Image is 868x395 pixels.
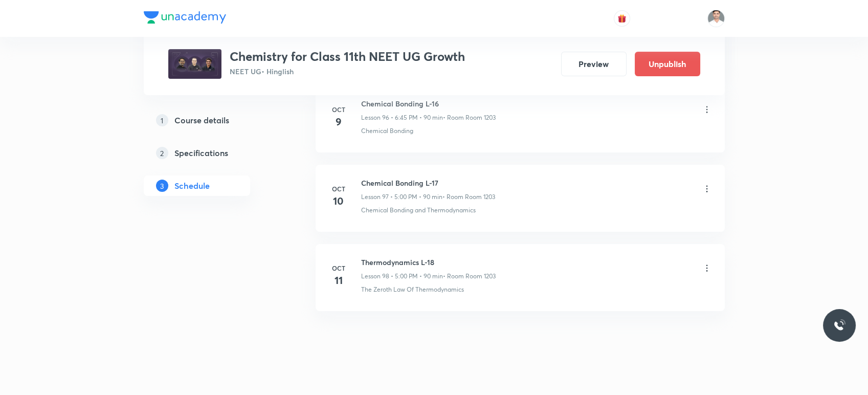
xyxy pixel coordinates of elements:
a: 2Specifications [144,143,283,163]
h5: Schedule [174,180,210,192]
h3: Chemistry for Class 11th NEET UG Growth [230,49,465,64]
p: Lesson 98 • 5:00 PM • 90 min [361,272,443,281]
button: Preview [561,52,627,76]
p: The Zeroth Law Of Thermodynamics [361,285,464,294]
img: a7590ee97e09403ea57c5e489dcbe281.jpg [168,49,221,79]
p: • Room Room 1203 [443,272,496,281]
h6: Chemical Bonding L-17 [361,178,495,188]
p: 1 [156,114,168,126]
h6: Oct [328,184,349,193]
h4: 9 [328,114,349,129]
a: 1Course details [144,110,283,130]
a: Company Logo [144,11,226,26]
h5: Course details [174,114,229,126]
p: Chemical Bonding and Thermodynamics [361,206,476,215]
p: NEET UG • Hinglish [230,66,465,77]
p: Chemical Bonding [361,126,413,136]
img: Company Logo [144,11,226,24]
button: Unpublish [635,52,700,76]
h4: 10 [328,193,349,209]
img: ttu [833,319,845,332]
h4: 11 [328,273,349,288]
h6: Oct [328,105,349,114]
p: 2 [156,147,168,159]
img: Mant Lal [707,10,725,27]
img: avatar [617,14,627,23]
p: Lesson 97 • 5:00 PM • 90 min [361,192,442,202]
p: • Room Room 1203 [442,192,495,202]
h6: Chemical Bonding L-16 [361,98,496,109]
h6: Thermodynamics L-18 [361,257,496,268]
h5: Specifications [174,147,228,159]
p: Lesson 96 • 6:45 PM • 90 min [361,113,443,122]
p: • Room Room 1203 [443,113,496,122]
h6: Oct [328,264,349,273]
p: 3 [156,180,168,192]
button: avatar [614,10,630,27]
